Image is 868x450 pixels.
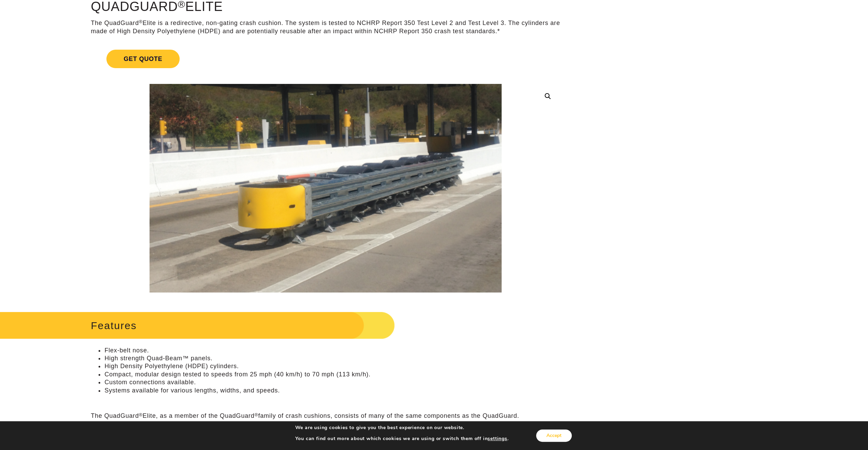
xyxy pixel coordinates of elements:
[106,50,179,68] span: Get Quote
[104,387,560,395] li: Systems available for various lengths, widths, and speeds.
[488,436,507,442] button: settings
[139,412,143,417] sup: ®
[295,436,508,442] p: You can find out more about which cookies we are using or switch them off in .
[104,371,560,378] li: Compact, modular design tested to speeds from 25 mph (40 km/h) to 70 mph (113 km/h).
[536,429,572,442] button: Accept
[295,425,508,431] p: We are using cookies to give you the best experience on our website.
[91,19,560,35] p: The QuadGuard Elite is a redirective, non-gating crash cushion. The system is tested to NCHRP Rep...
[104,378,560,386] li: Custom connections available.
[104,362,560,370] li: High Density Polyethylene (HDPE) cylinders.
[104,347,560,354] li: Flex-belt nose.
[91,412,560,420] p: The QuadGuard Elite, as a member of the QuadGuard family of crash cushions, consists of many of t...
[255,412,258,417] sup: ®
[104,354,560,362] li: High strength Quad-Beam™ panels.
[139,19,143,24] sup: ®
[91,41,560,76] a: Get Quote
